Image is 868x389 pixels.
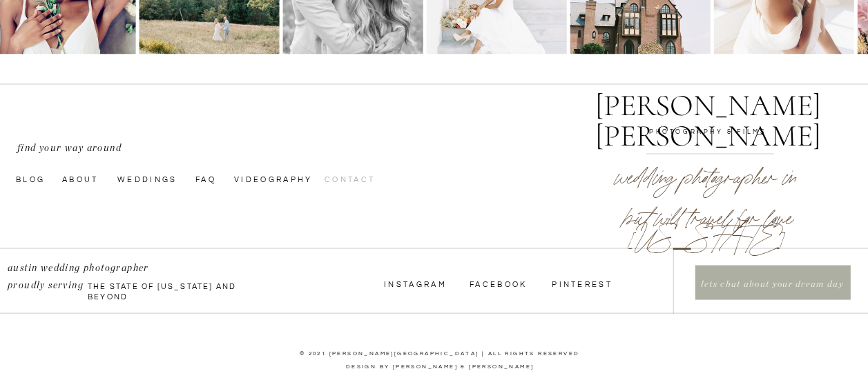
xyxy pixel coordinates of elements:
[117,172,182,183] a: Weddings
[195,172,218,183] a: faq
[325,172,394,183] a: Contact
[552,277,617,288] a: Pinterest
[242,348,637,357] p: © 2021 [PERSON_NAME][GEOGRAPHIC_DATA] | ALL RIGHTS RESERVED
[62,172,110,183] a: About
[586,90,829,128] a: [PERSON_NAME] [PERSON_NAME]
[552,147,860,234] h2: wedding photographer in [US_STATE]
[17,139,159,150] p: find your way around
[88,281,258,294] p: the state of [US_STATE] and beyond
[616,188,800,247] p: but will travel for love
[8,259,182,277] p: austin wedding photographer proudly serving
[234,172,311,183] a: videography
[329,361,551,376] a: Design by [PERSON_NAME] & [PERSON_NAME]
[470,277,531,288] a: Facebook
[16,172,59,183] a: Blog
[696,277,848,292] a: lets chat about your dream day
[384,277,446,288] a: InstagraM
